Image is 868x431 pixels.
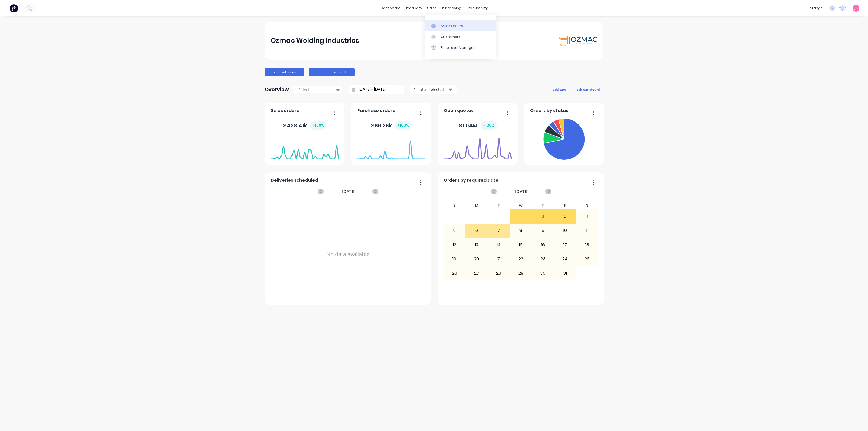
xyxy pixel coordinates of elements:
div: 10 [554,224,576,237]
div: 1 [510,210,532,223]
span: Deliveries scheduled [271,177,318,184]
div: + 100 % [310,121,326,130]
div: 20 [466,252,487,266]
button: Create sales order [265,68,304,76]
button: Create purchase order [309,68,355,76]
div: productivity [464,4,490,12]
div: 15 [510,238,532,252]
div: Sales Orders [441,24,463,28]
span: [DATE] [515,189,529,194]
div: 5 [444,224,465,237]
img: Ozmac Welding Industries [559,36,597,46]
div: No data available [271,202,425,307]
div: 26 [444,266,465,280]
div: 4 status selected [413,87,448,92]
div: 29 [510,266,532,280]
div: M [465,202,488,209]
div: W [510,202,532,209]
div: Customers [441,34,460,39]
a: Sales Orders [425,20,496,31]
span: [DATE] [342,189,356,194]
div: 28 [488,266,510,280]
div: 21 [488,252,510,266]
div: 9 [532,224,554,237]
a: Customers [425,31,496,42]
div: 25 [576,252,598,266]
div: 18 [576,238,598,252]
div: products [403,4,425,12]
div: Price Level Manager [441,45,475,50]
div: + 100 % [395,121,411,130]
div: Overview [265,84,289,95]
div: 16 [532,238,554,252]
div: $ 69.36k [371,121,411,130]
div: sales [425,4,439,12]
img: Factory [10,4,18,12]
div: 23 [532,252,554,266]
span: Orders by status [530,107,568,114]
button: edit dashboard [573,86,603,93]
div: F [554,202,576,209]
div: 27 [466,266,487,280]
div: 4 [576,210,598,223]
div: 31 [554,266,576,280]
div: settings [805,4,825,12]
button: 4 status selected [410,85,457,94]
span: Purchase orders [357,107,395,114]
div: 11 [576,224,598,237]
div: $ 1.04M [459,121,497,130]
div: $ 438.41k [283,121,326,130]
div: 13 [466,238,487,252]
div: S [443,202,466,209]
div: 14 [488,238,510,252]
div: 6 [466,224,487,237]
div: + 100 % [481,121,497,130]
button: add card [549,86,570,93]
div: 3 [554,210,576,223]
div: Ozmac Welding Industries [271,35,359,46]
div: 24 [554,252,576,266]
div: 12 [444,238,465,252]
div: 7 [488,224,510,237]
span: Open quotes [444,107,474,114]
div: 22 [510,252,532,266]
div: T [488,202,510,209]
span: Sales orders [271,107,299,114]
span: JB [854,6,858,11]
div: 19 [444,252,465,266]
div: 8 [510,224,532,237]
a: dashboard [378,4,403,12]
div: S [576,202,598,209]
div: 17 [554,238,576,252]
div: 30 [532,266,554,280]
div: purchasing [439,4,464,12]
a: Price Level Manager [425,42,496,53]
div: 2 [532,210,554,223]
div: T [532,202,554,209]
